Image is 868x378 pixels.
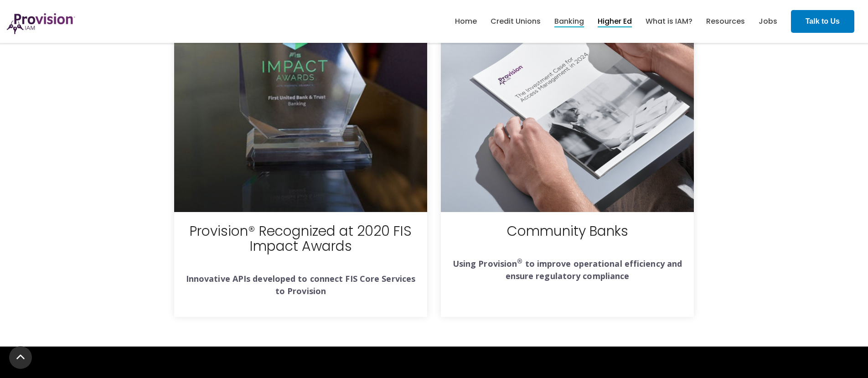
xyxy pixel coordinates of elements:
nav: menu [448,7,784,36]
h3: Community Banks [452,223,682,254]
a: Home [455,14,477,29]
a: Jobs [759,14,777,29]
sup: ® [517,257,522,265]
strong: Talk to Us [806,17,840,25]
h3: Provision® Recognized at 2020 FIS Impact Awards [186,223,416,269]
a: Credit Unions [491,14,541,29]
img: ProvisionIAM-Logo-Purple [7,13,75,34]
a: Banking [554,14,584,29]
a: Resources [706,14,745,29]
strong: Using Provision to improve operational efficiency and ensure regulatory compliance [453,258,682,281]
strong: Innovative APIs developed to connect FIS Core Services to Provision [186,273,415,296]
a: Higher Ed [598,14,632,29]
a: Talk to Us [791,10,854,33]
a: What is IAM? [646,14,692,29]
